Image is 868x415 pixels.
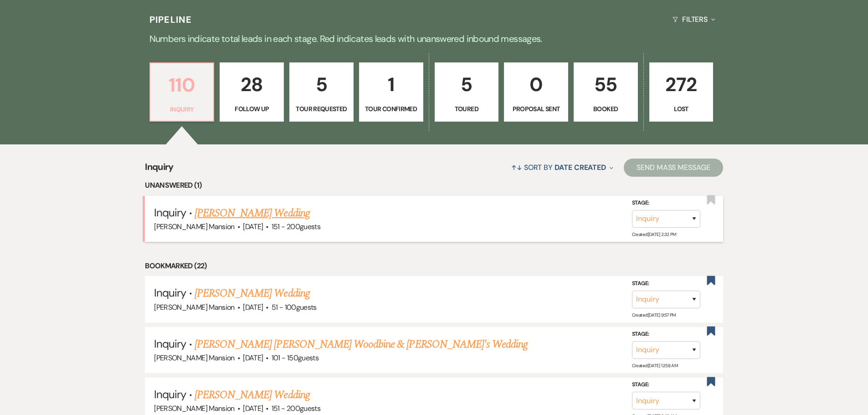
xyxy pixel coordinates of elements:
[580,69,632,100] p: 55
[154,404,235,413] span: [PERSON_NAME] Mansion
[441,104,493,114] p: Toured
[632,363,678,369] span: Created: [DATE] 12:58 AM
[195,205,310,221] a: [PERSON_NAME] Wedding
[154,387,186,401] span: Inquiry
[156,104,208,114] p: Inquiry
[295,69,348,100] p: 5
[295,104,348,114] p: Tour Requested
[632,231,676,237] span: Created: [DATE] 2:32 PM
[154,205,186,220] span: Inquiry
[154,222,235,231] span: [PERSON_NAME] Mansion
[145,179,723,191] li: Unanswered (1)
[106,31,762,46] p: Numbers indicate total leads in each stage. Red indicates leads with unanswered inbound messages.
[154,353,235,363] span: [PERSON_NAME] Mansion
[632,198,700,208] label: Stage:
[195,387,310,403] a: [PERSON_NAME] Wedding
[289,62,354,122] a: 5Tour Requested
[632,312,676,318] span: Created: [DATE] 9:57 PM
[365,104,417,114] p: Tour Confirmed
[555,163,606,172] span: Date Created
[272,353,318,363] span: 101 - 150 guests
[272,404,320,413] span: 151 - 200 guests
[510,104,562,114] p: Proposal Sent
[195,285,310,302] a: [PERSON_NAME] Wedding
[243,302,263,312] span: [DATE]
[195,336,528,353] a: [PERSON_NAME] [PERSON_NAME] Woodbine & [PERSON_NAME]'s Wedding
[149,62,215,122] a: 110Inquiry
[624,159,723,177] button: Send Mass Message
[272,222,320,231] span: 151 - 200 guests
[365,69,417,100] p: 1
[632,380,700,390] label: Stage:
[220,62,284,122] a: 28Follow Up
[243,353,263,363] span: [DATE]
[632,329,700,339] label: Stage:
[632,279,700,289] label: Stage:
[655,69,708,100] p: 272
[669,7,719,31] button: Filters
[154,286,186,300] span: Inquiry
[510,69,562,100] p: 0
[226,104,278,114] p: Follow Up
[508,155,617,179] button: Sort By Date Created
[154,302,235,312] span: [PERSON_NAME] Mansion
[243,404,263,413] span: [DATE]
[441,69,493,100] p: 5
[655,104,708,114] p: Lost
[359,62,423,122] a: 1Tour Confirmed
[435,62,499,122] a: 5Toured
[145,260,723,272] li: Bookmarked (22)
[154,337,186,351] span: Inquiry
[226,69,278,100] p: 28
[156,70,208,100] p: 110
[149,13,192,26] h3: Pipeline
[580,104,632,114] p: Booked
[243,222,263,231] span: [DATE]
[574,62,638,122] a: 55Booked
[272,302,317,312] span: 51 - 100 guests
[145,160,174,179] span: Inquiry
[649,62,714,122] a: 272Lost
[511,163,522,172] span: ↑↓
[504,62,568,122] a: 0Proposal Sent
